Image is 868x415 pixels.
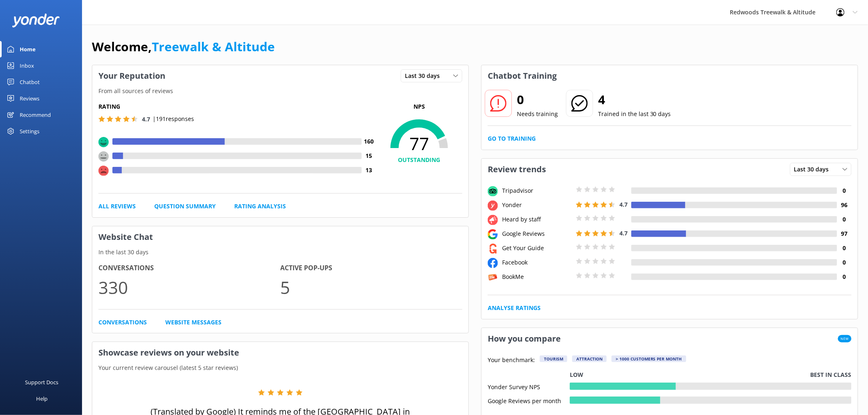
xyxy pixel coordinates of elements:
[500,186,574,195] div: Tripadvisor
[500,229,574,238] div: Google Reviews
[20,41,36,57] div: Home
[488,383,570,390] div: Yonder Survey NPS
[837,244,852,253] h4: 0
[500,244,574,253] div: Get Your Guide
[98,318,147,327] a: Conversations
[20,57,34,74] div: Inbox
[154,202,216,211] a: Question Summary
[92,342,468,363] h3: Showcase reviews on your website
[362,166,376,175] h4: 13
[376,155,462,164] h4: OUTSTANDING
[837,272,852,281] h4: 0
[488,303,541,312] a: Analyse Ratings
[619,229,628,237] span: 4.7
[619,201,628,208] span: 4.7
[92,65,171,87] h3: Your Reputation
[482,159,552,180] h3: Review trends
[572,356,607,362] div: Attraction
[612,356,686,362] div: > 1000 customers per month
[98,202,136,211] a: All Reviews
[488,397,570,404] div: Google Reviews per month
[376,133,462,154] span: 77
[405,71,445,80] span: Last 30 days
[98,274,281,301] p: 330
[152,38,275,55] a: Treewalk & Altitude
[92,87,468,96] p: From all sources of reviews
[598,109,671,119] p: Trained in the last 30 days
[142,115,150,123] span: 4.7
[488,134,536,143] a: Go to Training
[488,356,535,365] p: Your benchmark:
[837,258,852,267] h4: 0
[92,248,468,257] p: In the last 30 days
[20,90,39,107] div: Reviews
[20,123,39,139] div: Settings
[837,229,852,238] h4: 97
[838,335,852,342] span: New
[517,90,558,109] h2: 0
[500,272,574,281] div: BookMe
[98,263,281,274] h4: Conversations
[598,90,671,109] h2: 4
[540,356,567,362] div: Tourism
[362,151,376,160] h4: 15
[570,370,583,379] p: Low
[25,374,59,390] div: Support Docs
[376,102,462,111] p: NPS
[36,390,48,407] div: Help
[500,215,574,224] div: Heard by staff
[794,165,834,174] span: Last 30 days
[153,114,194,123] p: | 191 responses
[482,65,563,87] h3: Chatbot Training
[98,102,376,111] h5: Rating
[92,37,275,57] h1: Welcome,
[837,201,852,210] h4: 96
[811,370,852,379] p: Best in class
[20,74,40,90] div: Chatbot
[362,137,376,146] h4: 160
[281,274,463,301] p: 5
[20,107,51,123] div: Recommend
[500,201,574,210] div: Yonder
[92,226,468,248] h3: Website Chat
[234,202,286,211] a: Rating Analysis
[12,14,59,27] img: yonder-white-logo.png
[837,186,852,195] h4: 0
[517,109,558,119] p: Needs training
[837,215,852,224] h4: 0
[482,328,567,349] h3: How you compare
[92,363,468,372] p: Your current review carousel (latest 5 star reviews)
[281,263,463,274] h4: Active Pop-ups
[165,318,222,327] a: Website Messages
[500,258,574,267] div: Facebook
